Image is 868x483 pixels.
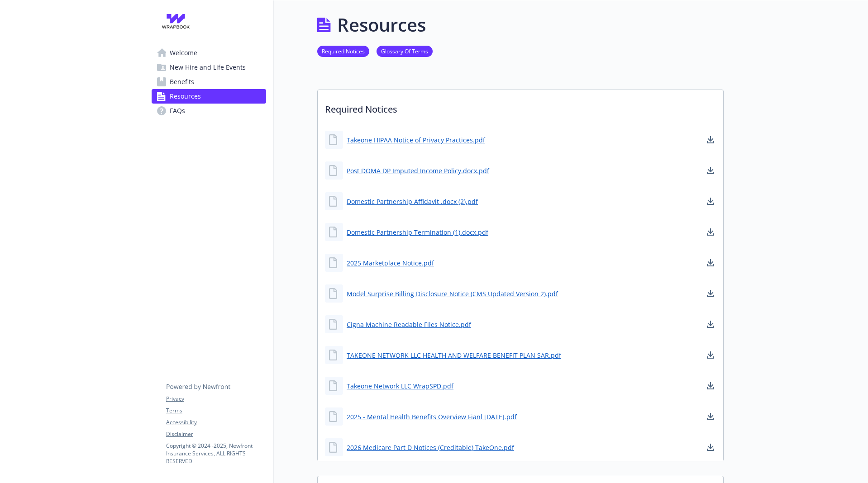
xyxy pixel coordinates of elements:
span: FAQs [170,104,185,118]
a: Post DOMA DP Imputed Income Policy.docx.pdf [347,166,489,175]
span: Welcome [170,46,197,60]
a: Privacy [166,395,266,403]
a: download document [705,227,716,237]
a: download document [705,319,716,330]
a: New Hire and Life Events [152,60,266,75]
a: TAKEONE NETWORK LLC HEALTH AND WELFARE BENEFIT PLAN SAR.pdf [347,350,561,360]
a: Takeone HIPAA Notice of Privacy Practices.pdf [347,135,485,145]
a: Welcome [152,46,266,60]
p: Copyright © 2024 - 2025 , Newfront Insurance Services, ALL RIGHTS RESERVED [166,442,266,465]
h1: Resources [337,11,426,38]
a: Takeone Network LLC WrapSPD.pdf [347,381,453,391]
p: Required Notices [318,90,723,123]
a: Cigna Machine Readable Files Notice.pdf [347,320,471,329]
a: Resources [152,89,266,104]
a: download document [705,411,716,422]
a: download document [705,196,716,207]
a: Domestic Partnership Termination (1).docx.pdf [347,227,488,237]
a: download document [705,257,716,268]
a: Terms [166,407,266,415]
span: New Hire and Life Events [170,60,246,75]
span: Benefits [170,75,194,89]
a: Benefits [152,75,266,89]
a: Domestic Partnership Affidavit .docx (2).pdf [347,197,478,206]
a: download document [705,134,716,145]
a: Model Surprise Billing Disclosure Notice (CMS Updated Version 2).pdf [347,289,558,298]
a: Required Notices [317,47,369,55]
a: 2025 Marketplace Notice.pdf [347,258,434,268]
a: download document [705,165,716,176]
a: download document [705,288,716,299]
a: download document [705,380,716,391]
a: Accessibility [166,418,266,426]
a: Glossary Of Terms [377,47,433,55]
a: 2026 Medicare Part D Notices (Creditable) TakeOne.pdf [347,443,514,452]
a: FAQs [152,104,266,118]
a: Disclaimer [166,430,266,438]
a: download document [705,350,716,360]
a: 2025 - Mental Health Benefits Overview Fianl [DATE].pdf [347,412,517,421]
a: download document [705,442,716,453]
span: Resources [170,89,201,104]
